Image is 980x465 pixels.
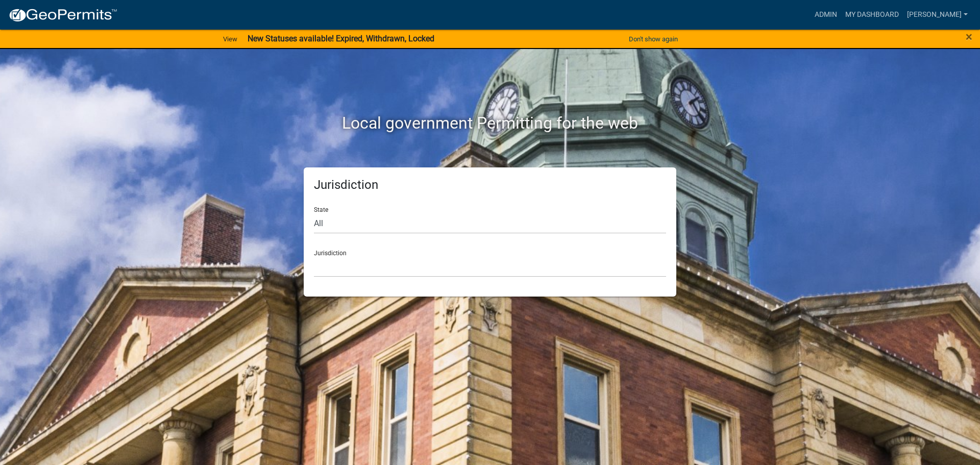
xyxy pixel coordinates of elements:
a: My Dashboard [841,5,903,25]
a: Admin [811,5,841,25]
h2: Local government Permitting for the web [207,113,773,133]
a: [PERSON_NAME] [903,5,972,25]
button: Close [966,31,972,43]
span: × [966,30,972,44]
h5: Jurisdiction [314,178,666,192]
strong: New Statuses available! Expired, Withdrawn, Locked [248,34,434,43]
a: View [219,31,241,47]
button: Don't show again [625,31,682,47]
